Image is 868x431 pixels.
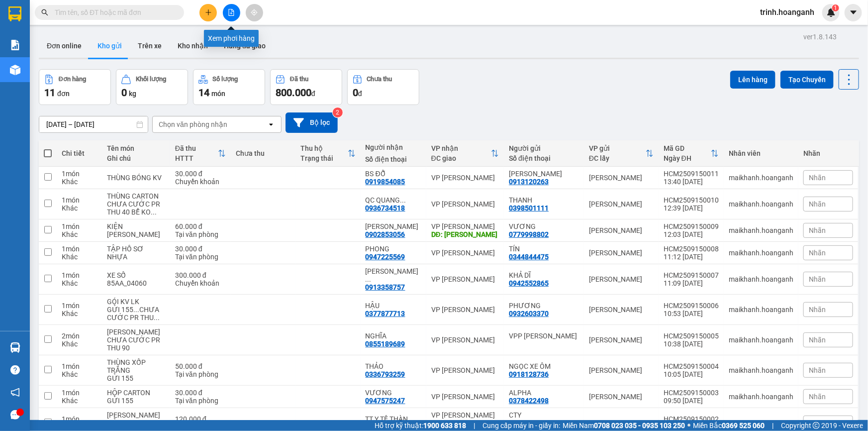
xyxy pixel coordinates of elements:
[509,271,579,279] div: KHẢ DĨ
[62,302,97,310] div: 1 món
[431,393,499,401] div: VP [PERSON_NAME]
[175,144,218,152] div: Đã thu
[175,230,226,238] div: Tại văn phòng
[849,8,858,17] span: caret-down
[62,397,97,405] div: Khác
[752,6,822,18] span: trinh.hoanganh
[228,9,235,16] span: file-add
[107,328,165,336] div: THÙNG CATTON
[366,196,421,204] div: QC QUANG THANH
[664,279,719,287] div: 11:09 [DATE]
[62,415,97,423] div: 1 món
[129,90,136,98] span: kg
[175,389,226,397] div: 30.000 đ
[431,222,499,230] div: VP [PERSON_NAME]
[270,69,342,105] button: Đã thu800.000đ
[130,34,170,58] button: Trên xe
[664,362,719,370] div: HCM2509150004
[722,422,765,430] strong: 0369 525 060
[39,34,90,58] button: Đơn online
[246,4,263,21] button: aim
[431,200,499,208] div: VP [PERSON_NAME]
[136,76,166,83] div: Khối lượng
[107,336,165,352] div: CHƯA CƯỚC PR THU 90
[589,144,646,152] div: VP gửi
[170,140,231,167] th: Toggle SortBy
[589,200,654,208] div: [PERSON_NAME]
[62,149,97,157] div: Chi tiết
[311,90,315,98] span: đ
[809,226,826,234] span: Nhãn
[809,366,826,374] span: Nhãn
[175,154,218,162] div: HTTT
[509,411,579,427] div: CTY NAM ĐÔNG
[107,397,165,405] div: GỬI 155
[347,69,419,105] button: Chưa thu0đ
[664,271,719,279] div: HCM2509150007
[107,192,165,200] div: THÙNG CARTON
[509,154,579,162] div: Số điện thoại
[809,419,826,427] span: Nhãn
[431,336,499,344] div: VP [PERSON_NAME]
[175,271,226,279] div: 300.000 đ
[589,249,654,257] div: [PERSON_NAME]
[366,397,405,405] div: 0947575247
[159,119,227,129] div: Chọn văn phòng nhận
[366,178,405,186] div: 0919854085
[375,420,466,431] span: Hỗ trợ kỹ thuật:
[175,362,226,370] div: 50.000 đ
[408,415,414,423] span: ...
[509,332,579,340] div: VPP BẢO HUY
[367,76,392,83] div: Chưa thu
[62,362,97,370] div: 1 món
[366,370,405,378] div: 0336793259
[509,253,549,261] div: 0344844475
[116,69,188,105] button: Khối lượng0kg
[366,332,421,340] div: NGHĨA
[832,4,839,11] sup: 1
[62,389,97,397] div: 1 món
[366,204,405,212] div: 0936734518
[62,170,97,178] div: 1 món
[59,76,86,83] div: Đơn hàng
[730,71,775,89] button: Lên hàng
[62,245,97,253] div: 1 món
[589,306,654,314] div: [PERSON_NAME]
[107,174,165,182] div: THÙNG BÓNG KV
[729,306,793,314] div: maikhanh.hoanganh
[509,170,579,178] div: HỒNG LÊ
[431,306,499,314] div: VP [PERSON_NAME]
[809,393,826,401] span: Nhãn
[107,245,165,261] div: TẬP HỒ SƠ NHỰA
[664,302,719,310] div: HCM2509150006
[39,116,148,132] input: Select a date range.
[62,196,97,204] div: 1 món
[175,178,226,186] div: Chuyển khoản
[366,230,405,238] div: 0902853056
[366,267,421,283] div: NGUYỄN THỊ TRANG
[204,30,259,47] div: Xem phơi hàng
[62,279,97,287] div: Khác
[107,358,165,374] div: THÙNG XỐP TRẮNG
[664,310,719,318] div: 10:53 [DATE]
[107,144,165,152] div: Tên món
[366,362,421,370] div: THẢO
[431,144,491,152] div: VP nhận
[659,140,724,167] th: Toggle SortBy
[90,34,130,58] button: Kho gửi
[41,9,48,16] span: search
[286,112,338,133] button: Bộ lọc
[664,230,719,238] div: 12:03 [DATE]
[664,370,719,378] div: 10:05 [DATE]
[300,154,347,162] div: Trạng thái
[8,6,21,21] img: logo-vxr
[729,275,793,283] div: maikhanh.hoanganh
[44,87,55,99] span: 11
[107,411,165,419] div: THÙNG CATTON
[295,140,360,167] th: Toggle SortBy
[589,366,654,374] div: [PERSON_NAME]
[509,279,549,287] div: 0942552865
[107,306,165,322] div: GỬI 155...CHƯA CƯỚC PR THU 30
[809,336,826,344] span: Nhãn
[251,9,258,16] span: aim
